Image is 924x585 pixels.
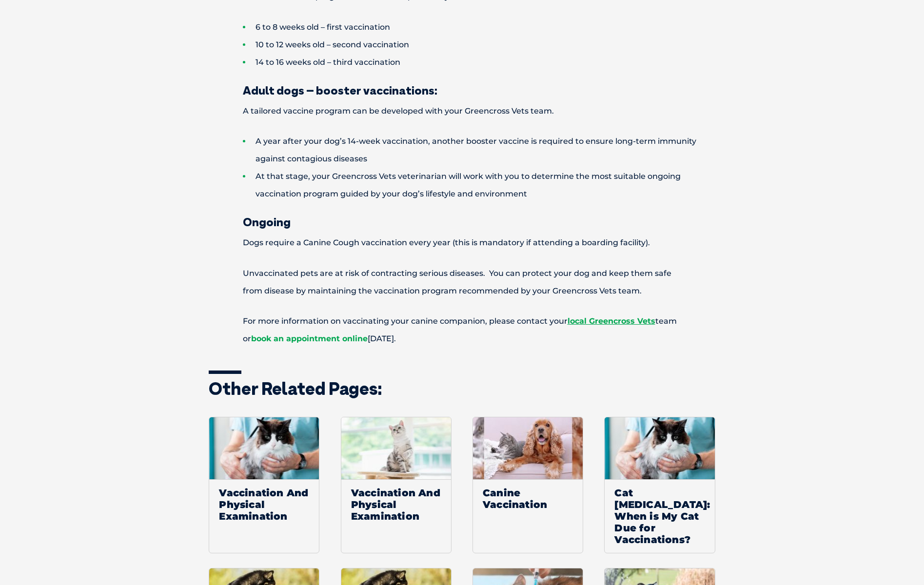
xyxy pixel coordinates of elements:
li: 14 to 16 weeks old – third vaccination [243,54,716,71]
li: 6 to 8 weeks old – first vaccination [243,19,716,36]
a: Cat [MEDICAL_DATA]: When is My Cat Due for Vaccinations? [604,417,715,553]
a: local Greencross Vets [568,316,655,326]
h3: Other related pages: [209,380,716,397]
span: Vaccination And Physical Examination [341,479,451,529]
span: Cat [MEDICAL_DATA]: When is My Cat Due for Vaccinations? [605,479,714,553]
span: Vaccination And Physical Examination [209,479,319,529]
li: 10 to 12 weeks old – second vaccination [243,36,716,54]
h3: Adult dogs – booster vaccinations: [209,84,716,96]
li: A year after your dog’s 14-week vaccination, another booster vaccine is required to ensure long-t... [243,133,716,168]
p: For more information on vaccinating your canine companion, please contact your team or [DATE]. [209,312,716,348]
p: Dogs require a Canine Cough vaccination every year (this is mandatory if attending a boarding fac... [209,234,716,252]
a: Canine Vaccination [472,417,583,553]
p: A tailored vaccine program can be developed with your Greencross Vets team. [209,102,716,120]
a: Vaccination And Physical Examination [341,417,452,553]
li: At that stage, your Greencross Vets veterinarian will work with you to determine the most suitabl... [243,168,716,203]
p: Unvaccinated pets are at risk of contracting serious diseases. You can protect your dog and keep ... [209,265,716,300]
span: Canine Vaccination [473,479,583,518]
h3: Ongoing [209,216,716,228]
a: book an appointment online [251,334,368,343]
a: Vaccination And Physical Examination [209,417,319,553]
